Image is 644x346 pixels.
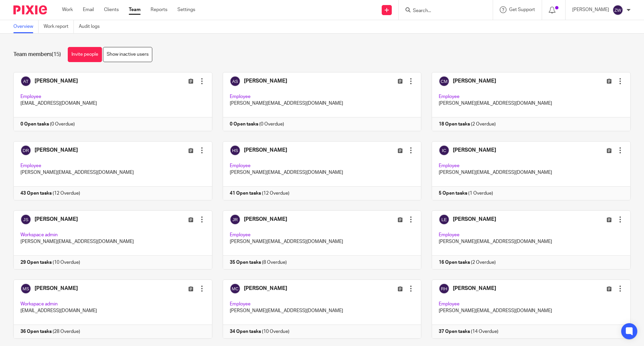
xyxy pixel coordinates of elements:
[44,20,74,33] a: Work report
[103,47,152,62] a: Show inactive users
[177,6,195,13] a: Settings
[83,6,94,13] a: Email
[62,6,73,13] a: Work
[509,7,535,12] span: Get Support
[151,6,167,13] a: Reports
[129,6,141,13] a: Team
[104,6,119,13] a: Clients
[79,20,105,33] a: Audit logs
[13,5,47,14] img: Pixie
[612,5,623,15] img: svg%3E
[68,47,102,62] a: Invite people
[13,51,61,58] h1: Team members
[412,8,473,14] input: Search
[13,20,39,33] a: Overview
[572,6,609,13] p: [PERSON_NAME]
[52,52,61,57] span: (15)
